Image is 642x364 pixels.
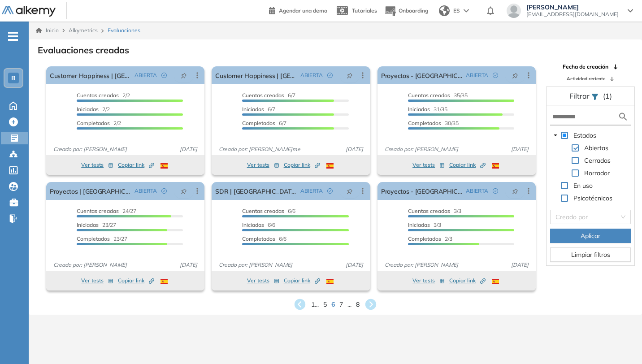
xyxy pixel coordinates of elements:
span: Agendar una demo [279,7,327,14]
button: Ver tests [412,160,445,170]
button: Ver tests [81,160,113,170]
button: Limpiar filtros [550,247,631,262]
span: Estados [573,131,596,139]
button: Copiar link [284,160,320,170]
span: 6 [331,300,335,309]
button: Copiar link [449,160,486,170]
span: [DATE] [508,261,532,269]
span: Completados [408,120,441,126]
span: Tutoriales [352,7,377,14]
span: 35/35 [408,92,468,99]
span: 2/2 [77,92,130,99]
img: ESP [326,279,334,284]
span: Creado por: [PERSON_NAME]me [215,145,304,153]
span: 6/7 [242,120,286,126]
span: 6/7 [242,106,275,113]
span: ABIERTA [466,71,488,79]
img: ESP [492,279,499,284]
span: Copiar link [449,277,486,285]
img: search icon [618,111,629,122]
span: [DATE] [176,261,201,269]
button: Copiar link [118,275,154,286]
span: ABIERTA [134,71,157,79]
a: Proyectos - [GEOGRAPHIC_DATA] [381,182,462,200]
span: ABIERTA [134,187,157,195]
span: 2/2 [77,120,121,126]
span: 23/27 [77,235,127,242]
span: [PERSON_NAME] [526,4,619,11]
span: Cuentas creadas [408,208,450,214]
span: Iniciadas [242,106,264,113]
span: Psicotécnicos [572,193,614,204]
span: [DATE] [508,145,532,153]
span: 3/3 [408,221,441,228]
img: world [439,5,450,16]
span: Creado por: [PERSON_NAME] [50,145,130,153]
span: 31/35 [408,106,447,113]
span: Borrador [582,168,612,178]
span: Completados [77,235,110,242]
span: Creado por: [PERSON_NAME] [381,261,462,269]
button: Ver tests [412,275,445,286]
span: Estados [572,130,598,141]
span: pushpin [512,187,518,195]
span: 1 ... [311,300,319,309]
span: B [11,74,16,82]
button: Copiar link [449,275,486,286]
span: Iniciadas [408,221,430,228]
a: Proyectos | [GEOGRAPHIC_DATA] [50,182,131,200]
span: Fecha de creación [563,63,608,71]
span: [DATE] [342,261,367,269]
span: Cuentas creadas [242,92,284,99]
span: Completados [242,120,275,126]
span: ABIERTA [300,187,323,195]
a: Proyectos - [GEOGRAPHIC_DATA] [381,66,462,84]
span: 3/3 [408,208,461,214]
span: ... [347,300,351,309]
i: - [8,35,18,37]
span: 6/6 [242,208,295,214]
button: Copiar link [118,160,154,170]
span: Cuentas creadas [77,92,119,99]
span: pushpin [347,187,353,195]
button: pushpin [174,184,194,198]
span: check-circle [327,188,333,194]
span: 2/2 [77,106,110,113]
a: SDR | [GEOGRAPHIC_DATA] [215,182,296,200]
img: ESP [492,163,499,169]
span: [DATE] [176,145,201,153]
span: Abiertas [584,144,608,152]
span: Iniciadas [77,106,99,113]
span: Alkymetrics [69,27,98,34]
button: Onboarding [384,1,428,21]
span: Cuentas creadas [242,208,284,214]
span: Completados [77,120,110,126]
span: check-circle [493,188,498,194]
span: ABIERTA [466,187,488,195]
span: caret-down [553,133,558,138]
span: Copiar link [118,277,154,285]
span: Abiertas [582,143,610,153]
span: Evaluaciones [108,26,140,35]
img: ESP [326,163,334,169]
img: Logo [2,6,56,17]
span: 8 [356,300,360,309]
span: check-circle [493,73,498,78]
span: pushpin [512,72,518,79]
span: pushpin [181,72,187,79]
span: 24/27 [77,208,136,214]
a: Inicio [36,26,59,35]
span: check-circle [161,188,167,194]
span: Creado por: [PERSON_NAME] [50,261,130,269]
span: Actividad reciente [567,75,605,82]
button: pushpin [505,184,525,198]
span: Copiar link [284,277,320,285]
span: 6/7 [242,92,295,99]
button: Ver tests [247,275,279,286]
span: Cuentas creadas [408,92,450,99]
h3: Evaluaciones creadas [38,45,129,56]
span: Limpiar filtros [571,250,610,260]
span: Copiar link [284,161,320,169]
span: Iniciadas [242,221,264,228]
button: Copiar link [284,275,320,286]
